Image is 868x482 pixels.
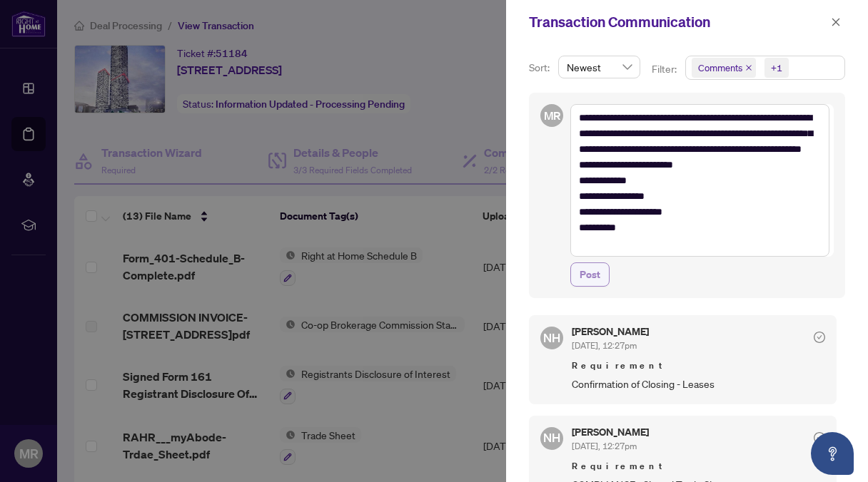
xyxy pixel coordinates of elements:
button: Open asap [811,432,854,475]
span: NH [543,429,560,447]
span: Confirmation of Closing - Leases [572,376,825,392]
span: check-circle [814,432,825,443]
span: Requirement [572,459,825,473]
span: Requirement [572,359,825,373]
p: Filter: [652,61,679,77]
span: [DATE], 12:27pm [572,340,637,351]
span: [DATE], 12:27pm [572,441,637,451]
div: +1 [771,61,782,75]
p: Sort: [529,60,552,76]
span: MR [543,107,560,125]
span: close [831,17,841,27]
span: close [745,64,752,71]
div: Transaction Communication [529,11,827,33]
span: NH [543,329,560,347]
button: Post [570,262,610,287]
span: Post [580,263,600,286]
span: Comments [698,61,742,75]
h5: [PERSON_NAME] [572,427,649,437]
h5: [PERSON_NAME] [572,327,649,337]
span: Comments [692,58,756,78]
span: Newest [567,56,632,78]
span: check-circle [814,332,825,343]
